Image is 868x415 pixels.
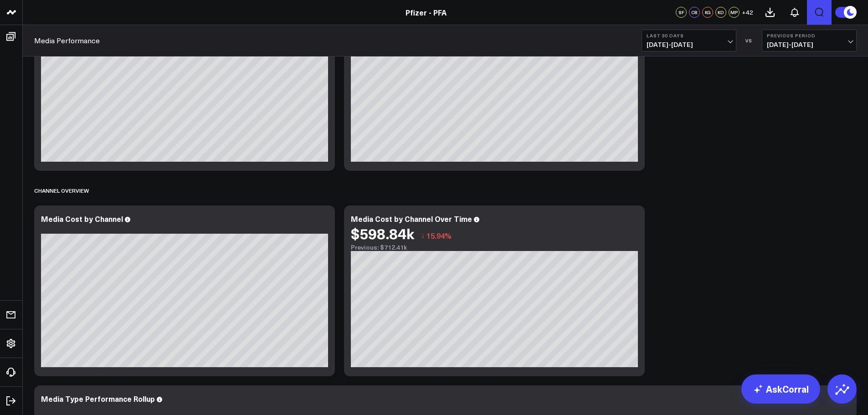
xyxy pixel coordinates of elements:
[642,30,736,51] button: Last 30 Days[DATE]-[DATE]
[34,180,89,201] div: Channel Overview
[715,7,726,18] div: KD
[676,7,687,18] div: SF
[767,41,852,48] span: [DATE] - [DATE]
[426,231,452,241] span: 15.94%
[34,36,100,46] a: Media Performance
[406,7,447,17] a: Pfizer - PFA
[41,394,155,404] div: Media Type Performance Rollup
[729,7,740,18] div: MP
[351,225,414,241] div: $598.84k
[762,30,857,51] button: Previous Period[DATE]-[DATE]
[702,7,713,18] div: KG
[742,7,753,18] button: +42
[689,7,700,18] div: CB
[741,374,820,404] a: AskCorral
[647,41,731,48] span: [DATE] - [DATE]
[742,9,753,15] span: + 42
[741,38,757,43] div: VS
[767,33,852,38] b: Previous Period
[351,214,472,224] div: Media Cost by Channel Over Time
[351,244,638,251] div: Previous: $712.41k
[41,214,123,224] div: Media Cost by Channel
[647,33,731,38] b: Last 30 Days
[421,230,425,241] span: ↓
